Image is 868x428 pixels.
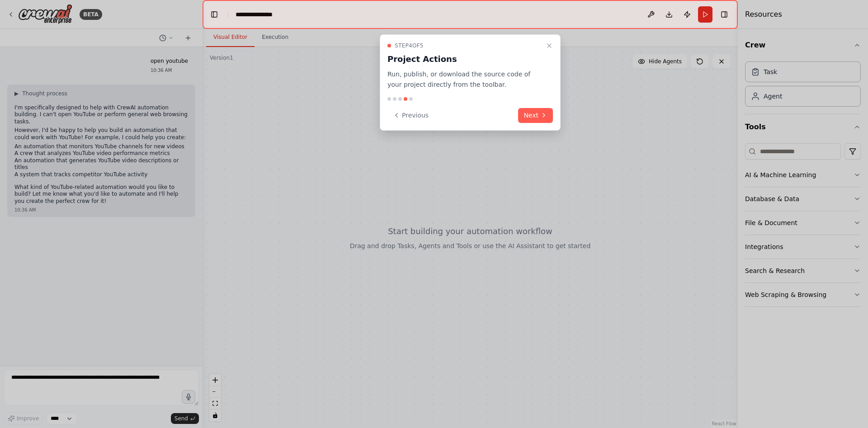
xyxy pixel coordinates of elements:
button: Close walkthrough [544,40,555,51]
button: Previous [387,108,434,123]
button: Hide left sidebar [208,8,221,21]
span: Step 4 of 5 [395,42,424,49]
button: Next [518,108,553,123]
h3: Project Actions [387,53,542,66]
p: Run, publish, or download the source code of your project directly from the toolbar. [387,69,542,90]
